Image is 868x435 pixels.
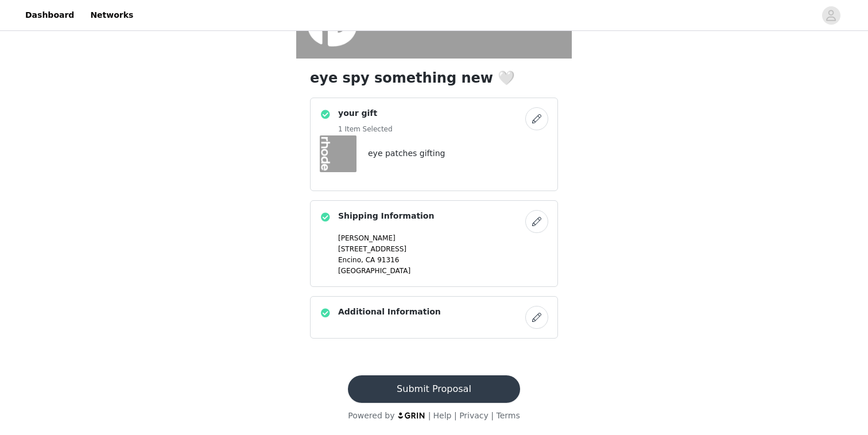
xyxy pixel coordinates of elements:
h5: 1 Item Selected [338,124,393,134]
span: | [454,411,457,420]
h4: your gift [338,107,393,119]
span: | [491,411,494,420]
p: [STREET_ADDRESS] [338,244,548,254]
span: CA [366,256,375,264]
div: Shipping Information [310,200,558,287]
a: Dashboard [18,2,81,28]
h4: Additional Information [338,306,441,318]
a: Help [433,411,452,420]
p: [PERSON_NAME] [338,233,548,243]
span: 91316 [377,256,399,264]
div: Additional Information [310,296,558,339]
a: Privacy [459,411,489,420]
h1: eye spy something new 🤍 [310,68,558,88]
span: Powered by [348,411,394,420]
span: Encino, [338,256,363,264]
div: avatar [826,6,836,25]
button: Submit Proposal [348,375,520,403]
h4: eye patches gifting [368,147,445,160]
p: [GEOGRAPHIC_DATA] [338,266,548,276]
h4: Shipping Information [338,210,434,222]
a: Terms [496,411,520,420]
img: eye patches gifting [320,135,356,172]
span: | [428,411,431,420]
img: logo [397,411,426,419]
a: Networks [83,2,140,28]
div: your gift [310,98,558,191]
